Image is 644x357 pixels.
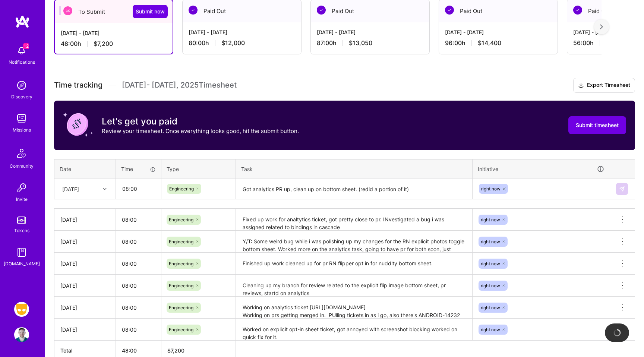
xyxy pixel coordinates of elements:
span: right now [481,217,500,222]
th: Type [161,159,236,178]
div: [DOMAIN_NAME] [4,260,40,268]
img: logo [15,15,30,28]
span: $7,200 [94,40,113,48]
th: Date [54,159,116,178]
span: Engineering [169,261,193,266]
input: HH:MM [116,320,161,339]
input: HH:MM [116,276,161,296]
span: right now [481,239,500,244]
img: Grindr: Mobile + BE + Cloud [14,302,29,317]
span: right now [481,261,500,266]
img: Submit [619,186,625,192]
span: $13,050 [349,39,372,47]
span: 12 [23,43,29,49]
span: [DATE] - [DATE] , 2025 Timesheet [122,80,237,90]
div: 87:00 h [317,39,423,47]
div: [DATE] - [DATE] [189,28,295,36]
span: Time tracking [54,80,102,90]
img: To Submit [63,6,72,15]
a: User Avatar [12,327,31,342]
img: coin [63,110,93,139]
img: loading [613,329,621,337]
input: HH:MM [116,254,161,274]
img: teamwork [14,111,29,126]
div: 96:00 h [445,39,552,47]
span: Engineering [169,239,193,244]
div: Community [10,162,34,170]
div: Initiative [478,165,604,173]
textarea: Finished up work cleaned up for pr RN flipper opt in for nuddity bottom sheet. [237,253,471,274]
img: right [600,24,603,29]
div: Time [121,165,156,173]
div: [DATE] [60,282,110,290]
button: Submit now [133,5,168,18]
div: [DATE] - [DATE] [445,28,552,36]
textarea: Cleaning up my branch for review related to the explicit flip image bottom sheet, pr reviews, sta... [237,275,471,296]
span: Engineering [169,186,194,192]
h3: Let's get you paid [102,116,299,127]
span: $ 7,200 [167,347,184,354]
img: User Avatar [14,327,29,342]
div: Discovery [11,93,32,101]
div: [DATE] - [DATE] [317,28,423,36]
div: 80:00 h [189,39,295,47]
div: [DATE] [62,185,79,193]
span: $12,000 [221,39,245,47]
span: right now [481,327,500,332]
div: [DATE] [60,216,110,224]
span: right now [481,305,500,310]
th: Task [236,159,473,178]
img: discovery [14,78,29,93]
input: HH:MM [116,210,161,230]
img: Paid Out [317,6,326,15]
div: Notifications [9,58,35,66]
i: icon Download [578,82,584,89]
span: right now [481,283,500,288]
div: [DATE] - [DATE] [61,29,167,37]
span: right now [481,186,501,192]
div: [DATE] [60,326,110,334]
textarea: Got analytics PR up, clean up on bottom sheet. (redid a portion of it) [237,179,471,199]
button: Export Timesheet [573,78,635,93]
img: tokens [17,217,26,224]
img: Invite [14,180,29,195]
img: Paid Out [189,6,198,15]
div: 48:00 h [61,40,167,48]
span: $14,400 [478,39,501,47]
span: Submit now [136,8,165,15]
input: HH:MM [116,232,161,252]
img: Community [13,144,31,162]
span: Engineering [169,327,193,332]
img: Paid Out [573,6,582,15]
i: icon Chevron [103,187,107,191]
button: Submit timesheet [568,116,626,134]
textarea: Y/T: Some weird bug while i was polishing up my changes for the RN explicit photos toggle bottom ... [237,231,471,252]
input: HH:MM [116,298,161,317]
img: Paid Out [445,6,454,15]
div: [DATE] [60,260,110,268]
span: Engineering [169,305,193,310]
div: Tokens [14,227,29,234]
textarea: Fixed up work for analtytics ticket, got pretty close to pr. INvestigated a bug i was assigned re... [237,209,471,230]
span: Engineering [169,217,193,222]
textarea: Worked on explicit opt-in sheet ticket, got annoyed with screenshot blocking worked on quick fix ... [237,319,471,340]
p: Review your timesheet. Once everything looks good, hit the submit button. [102,127,299,135]
img: guide book [14,245,29,260]
div: [DATE] [60,304,110,312]
div: [DATE] [60,238,110,246]
span: Submit timesheet [576,121,619,129]
span: Engineering [169,283,193,288]
div: Invite [16,195,28,203]
textarea: Working on analytics ticket [URL][DOMAIN_NAME] Working on prs getting merged in. PUlling tickets ... [237,297,471,318]
img: bell [14,43,29,58]
input: HH:MM [116,179,161,199]
div: null [616,183,629,195]
div: Missions [13,126,31,134]
a: Grindr: Mobile + BE + Cloud [12,302,31,317]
